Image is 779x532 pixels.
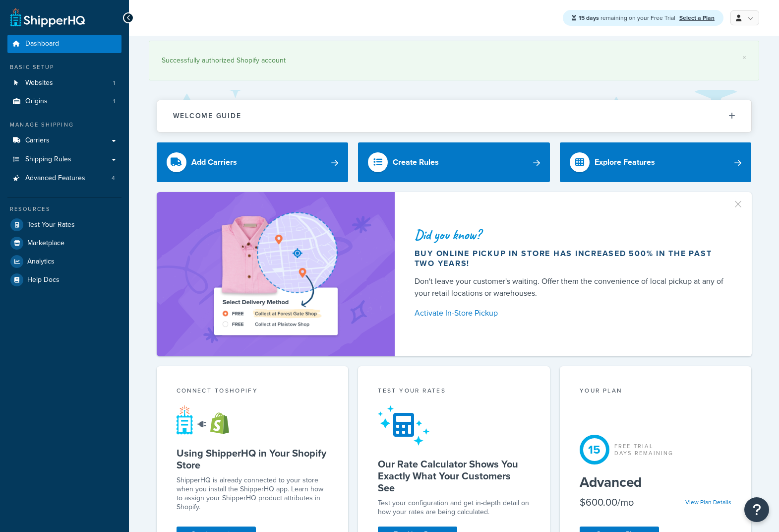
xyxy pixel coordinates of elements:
[177,405,239,435] img: connect-shq-shopify-9b9a8c5a.svg
[378,499,530,517] div: Test your configuration and get in-depth detail on how your rates are being calculated.
[560,142,752,182] a: Explore Features
[173,112,241,120] h2: Welcome Guide
[7,205,121,213] div: Resources
[177,476,329,512] p: ShipperHQ is already connected to your store when you install the ShipperHQ app. Learn how to ass...
[27,258,55,266] span: Analytics
[580,495,634,509] div: $600.00/mo
[679,13,715,22] a: Select a Plan
[177,386,329,398] div: Connect to Shopify
[580,474,732,490] h5: Advanced
[186,207,365,342] img: ad-shirt-map-b0359fc47e01cab431d101c4b569394f6a03f54285957d908178d52f29eb9668.png
[25,136,50,145] span: Carriers
[27,221,75,229] span: Test Your Rates
[7,132,121,150] a: Carriers
[27,276,60,284] span: Help Docs
[415,306,728,320] a: Activate In-Store Pickup
[7,35,121,53] a: Dashboard
[580,435,609,465] div: 15
[25,155,71,164] span: Shipping Rules
[7,253,121,270] a: Analytics
[7,92,121,111] a: Origins1
[157,100,751,132] button: Welcome Guide
[579,13,599,22] strong: 15 days
[358,142,550,182] a: Create Rules
[378,458,530,494] h5: Our Rate Calculator Shows You Exactly What Your Customers See
[27,239,64,248] span: Marketplace
[595,155,655,169] div: Explore Features
[25,174,85,183] span: Advanced Features
[191,155,237,169] div: Add Carriers
[112,174,115,183] span: 4
[378,386,530,398] div: Test your rates
[113,79,115,87] span: 1
[7,74,121,92] a: Websites1
[393,155,439,169] div: Create Rules
[7,169,121,188] li: Advanced Features
[7,271,121,289] a: Help Docs
[742,54,746,62] a: ×
[7,92,121,111] li: Origins
[7,234,121,252] a: Marketplace
[7,150,121,169] a: Shipping Rules
[25,40,59,48] span: Dashboard
[685,498,731,507] a: View Plan Details
[157,142,349,182] a: Add Carriers
[7,169,121,188] a: Advanced Features4
[415,275,728,299] div: Don't leave your customer's waiting. Offer them the convenience of local pickup at any of your re...
[415,249,728,268] div: Buy online pickup in store has increased 500% in the past two years!
[580,386,732,398] div: Your Plan
[614,443,674,457] div: Free Trial Days Remaining
[7,121,121,129] div: Manage Shipping
[579,13,677,22] span: remaining on your Free Trial
[7,63,121,71] div: Basic Setup
[177,447,329,471] h5: Using ShipperHQ in Your Shopify Store
[744,497,769,522] button: Open Resource Center
[415,228,728,242] div: Did you know?
[7,216,121,234] a: Test Your Rates
[113,97,115,106] span: 1
[7,74,121,92] li: Websites
[162,54,746,67] div: Successfully authorized Shopify account
[25,79,53,87] span: Websites
[25,97,48,106] span: Origins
